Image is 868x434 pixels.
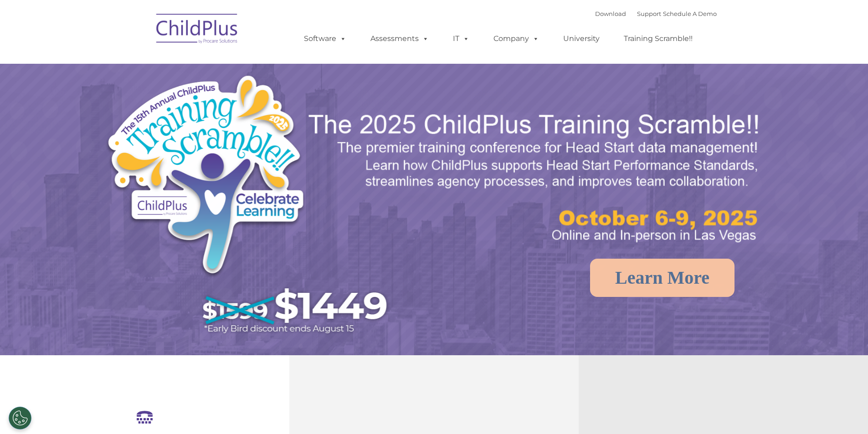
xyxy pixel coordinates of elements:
img: ChildPlus by Procare Solutions [152,7,243,53]
a: Download [595,10,626,17]
a: Assessments [361,30,438,48]
font: | [595,10,717,17]
a: Schedule A Demo [663,10,717,17]
a: Learn More [590,259,734,297]
a: Support [637,10,661,17]
a: University [554,30,609,48]
button: Cookies Settings [9,407,31,429]
a: IT [444,30,478,48]
a: Training Scramble!! [615,30,702,48]
a: Software [295,30,355,48]
a: Company [484,30,548,48]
